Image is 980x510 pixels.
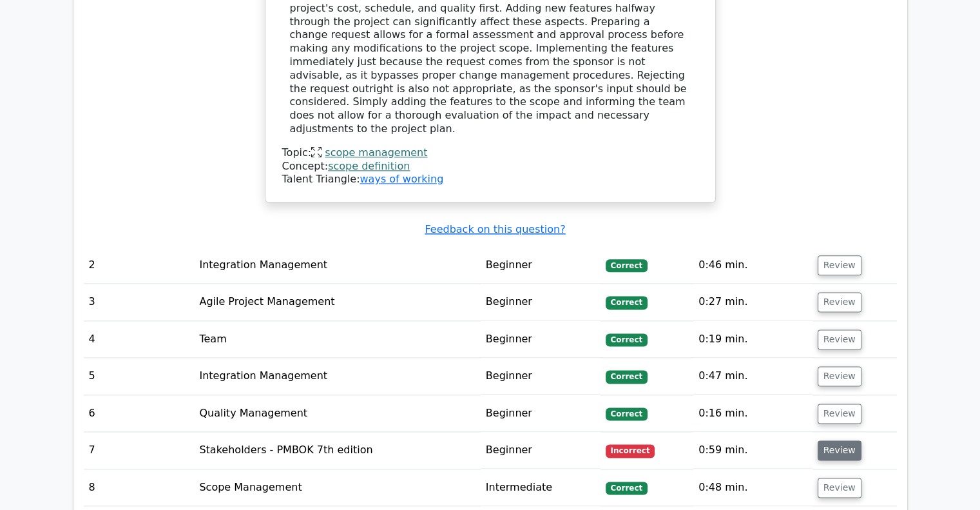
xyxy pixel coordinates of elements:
[818,366,861,386] button: Review
[84,469,195,506] td: 8
[194,358,480,395] td: Integration Management
[481,469,600,506] td: Intermediate
[84,358,195,395] td: 5
[282,146,698,160] div: Topic:
[818,292,861,312] button: Review
[606,444,655,457] span: Incorrect
[606,407,648,420] span: Correct
[481,321,600,358] td: Beginner
[194,395,480,432] td: Quality Management
[194,469,480,506] td: Scope Management
[693,284,812,320] td: 0:27 min.
[481,284,600,320] td: Beginner
[481,395,600,432] td: Beginner
[282,160,698,173] div: Concept:
[325,146,427,159] a: scope management
[606,333,648,346] span: Correct
[606,259,648,272] span: Correct
[84,321,195,358] td: 4
[84,395,195,432] td: 6
[84,284,195,320] td: 3
[282,146,698,186] div: Talent Triangle:
[194,247,480,284] td: Integration Management
[818,255,861,275] button: Review
[425,223,565,235] a: Feedback on this question?
[606,482,648,495] span: Correct
[818,329,861,349] button: Review
[328,160,410,172] a: scope definition
[818,404,861,424] button: Review
[606,296,648,309] span: Correct
[606,370,648,383] span: Correct
[481,358,600,395] td: Beginner
[818,440,861,460] button: Review
[194,321,480,358] td: Team
[84,247,195,284] td: 2
[84,432,195,469] td: 7
[693,321,812,358] td: 0:19 min.
[693,469,812,506] td: 0:48 min.
[693,247,812,284] td: 0:46 min.
[818,478,861,498] button: Review
[693,432,812,469] td: 0:59 min.
[194,432,480,469] td: Stakeholders - PMBOK 7th edition
[481,432,600,469] td: Beginner
[693,358,812,395] td: 0:47 min.
[194,284,480,320] td: Agile Project Management
[481,247,600,284] td: Beginner
[360,173,443,185] a: ways of working
[693,395,812,432] td: 0:16 min.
